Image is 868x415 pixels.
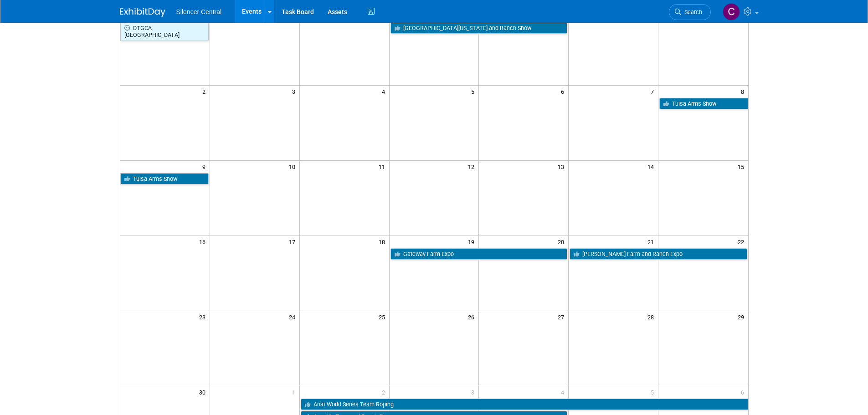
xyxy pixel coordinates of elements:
[381,386,389,398] span: 2
[390,22,568,34] a: [GEOGRAPHIC_DATA][US_STATE] and Ranch Show
[740,386,748,398] span: 6
[723,3,740,20] img: Cade Cox
[288,161,299,172] span: 10
[647,311,658,323] span: 28
[291,386,299,398] span: 1
[740,86,748,97] span: 8
[120,8,165,17] img: ExhibitDay
[120,173,209,185] a: Tulsa Arms Show
[198,236,210,247] span: 16
[467,161,478,172] span: 12
[378,236,389,247] span: 18
[650,386,658,398] span: 5
[467,311,478,323] span: 26
[301,399,748,410] a: Ariat World Series Team Roping
[669,4,711,20] a: Search
[560,386,568,398] span: 4
[470,86,478,97] span: 5
[557,236,568,247] span: 20
[201,161,210,172] span: 9
[201,86,210,97] span: 2
[737,236,748,247] span: 22
[557,311,568,323] span: 27
[288,311,299,323] span: 24
[647,161,658,172] span: 14
[120,22,209,41] a: DTGCA [GEOGRAPHIC_DATA]
[570,248,747,260] a: [PERSON_NAME] Farm and Ranch Expo
[198,311,210,323] span: 23
[557,161,568,172] span: 13
[381,86,389,97] span: 4
[467,236,478,247] span: 19
[647,236,658,247] span: 21
[737,161,748,172] span: 15
[560,86,568,97] span: 6
[198,386,210,398] span: 30
[470,386,478,398] span: 3
[737,311,748,323] span: 29
[650,86,658,97] span: 7
[390,248,568,260] a: Gateway Farm Expo
[681,9,702,15] span: Search
[378,161,389,172] span: 11
[176,8,222,15] span: Silencer Central
[291,86,299,97] span: 3
[378,311,389,323] span: 25
[288,236,299,247] span: 17
[659,98,748,110] a: Tulsa Arms Show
